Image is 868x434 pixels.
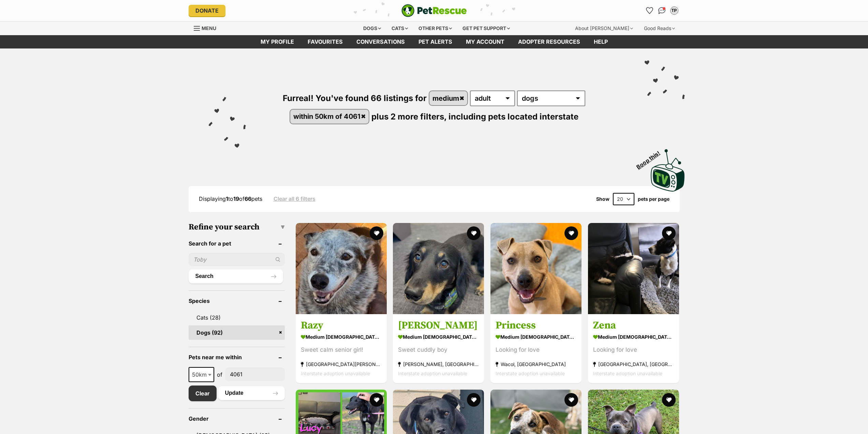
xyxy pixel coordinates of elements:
div: Looking for love [496,345,576,354]
input: postcode [225,368,285,381]
span: 50km [189,367,214,382]
span: Interstate adoption unavailable [398,370,467,376]
strong: [GEOGRAPHIC_DATA], [GEOGRAPHIC_DATA] [593,360,674,369]
a: Princess medium [DEMOGRAPHIC_DATA] Dog Looking for love Wacol, [GEOGRAPHIC_DATA] Interstate adopt... [490,314,582,383]
a: Pet alerts [412,35,459,48]
a: medium [429,91,468,105]
header: Pets near me within [189,354,285,360]
span: Menu [202,25,216,31]
h3: [PERSON_NAME] [398,319,479,332]
strong: [GEOGRAPHIC_DATA][PERSON_NAME], [GEOGRAPHIC_DATA] [301,360,382,369]
span: Furreal! You've found 66 listings for [283,93,427,103]
span: of [217,370,222,379]
a: conversations [350,35,412,48]
a: Cats (28) [189,310,285,325]
a: within 50km of 4061 [290,110,369,124]
strong: Wacol, [GEOGRAPHIC_DATA] [496,360,576,369]
a: [PERSON_NAME] medium [DEMOGRAPHIC_DATA] Dog Sweet cuddly boy [PERSON_NAME], [GEOGRAPHIC_DATA] Int... [393,314,484,383]
a: Clear [189,386,217,401]
span: including pets located interstate [448,111,578,121]
h3: Zena [593,319,674,332]
img: Archie - Dachshund Dog [393,223,484,314]
a: Boop this! [651,143,685,193]
div: Sweet cuddly boy [398,345,479,354]
button: favourite [467,393,481,407]
img: Zena - Border Collie Dog [588,223,679,314]
button: favourite [564,226,578,240]
ul: Account quick links [644,5,680,16]
div: TP [671,7,678,14]
header: Species [189,298,285,304]
button: favourite [662,393,676,407]
button: favourite [467,226,481,240]
a: Menu [194,22,221,34]
button: favourite [564,393,578,407]
button: favourite [662,226,676,240]
div: Looking for love [593,345,674,354]
div: Other pets [414,22,457,35]
h3: Refine your search [189,222,285,232]
strong: medium [DEMOGRAPHIC_DATA] Dog [593,332,674,342]
strong: medium [DEMOGRAPHIC_DATA] Dog [301,332,382,342]
img: logo-e224e6f780fb5917bec1dbf3a21bbac754714ae5b6737aabdf751b685950b380.svg [401,4,467,17]
a: My profile [254,35,301,48]
span: Show [596,196,609,202]
strong: 66 [245,195,251,202]
h3: Princess [496,319,576,332]
input: Toby [189,253,285,266]
a: Zena medium [DEMOGRAPHIC_DATA] Dog Looking for love [GEOGRAPHIC_DATA], [GEOGRAPHIC_DATA] Intersta... [588,314,679,383]
div: About [PERSON_NAME] [570,22,638,35]
strong: [PERSON_NAME], [GEOGRAPHIC_DATA] [398,360,479,369]
a: My account [459,35,511,48]
span: Interstate adoption unavailable [301,370,370,376]
a: Favourites [301,35,350,48]
h3: Razy [301,319,382,332]
a: Favourites [644,5,655,16]
a: Razy medium [DEMOGRAPHIC_DATA] Dog Sweet calm senior girl! [GEOGRAPHIC_DATA][PERSON_NAME], [GEOGR... [296,314,387,383]
a: Clear all 6 filters [274,196,315,202]
div: Cats [387,22,413,35]
span: 50km [189,370,214,379]
img: Princess - American Staffordshire Bull Terrier Dog [490,223,582,314]
a: Adopter resources [511,35,587,48]
header: Gender [189,416,285,422]
img: Razy - Australian Cattle Dog [296,223,387,314]
button: Update [218,386,285,400]
div: Sweet calm senior girl! [301,345,382,354]
a: Dogs (92) [189,325,285,340]
header: Search for a pet [189,240,285,247]
strong: medium [DEMOGRAPHIC_DATA] Dog [398,332,479,342]
a: PetRescue [401,4,467,17]
span: plus 2 more filters, [371,111,446,121]
button: favourite [369,393,383,407]
strong: 19 [233,195,239,202]
button: My account [669,5,680,16]
a: Donate [189,5,225,16]
span: Boop this! [635,145,666,170]
div: Dogs [358,22,386,35]
button: favourite [369,226,383,240]
a: Help [587,35,615,48]
label: pets per page [638,196,670,202]
span: Interstate adoption unavailable [496,370,565,376]
strong: 1 [226,195,228,202]
button: Search [189,269,283,283]
img: PetRescue TV logo [651,149,685,192]
a: Conversations [657,5,667,16]
span: Interstate adoption unavailable [593,370,662,376]
div: Good Reads [639,22,680,35]
strong: medium [DEMOGRAPHIC_DATA] Dog [496,332,576,342]
span: Displaying to of pets [199,195,262,202]
div: Get pet support [458,22,515,35]
img: chat-41dd97257d64d25036548639549fe6c8038ab92f7586957e7f3b1b290dea8141.svg [658,7,665,14]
